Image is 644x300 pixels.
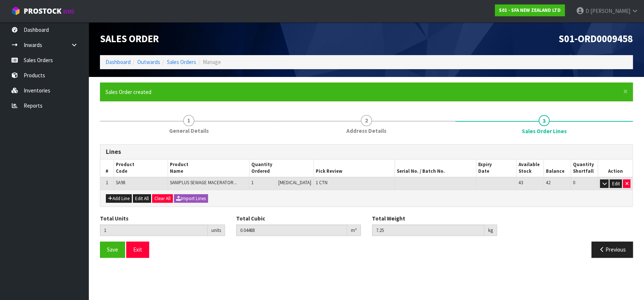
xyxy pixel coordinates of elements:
input: Total Weight [372,225,484,236]
a: Dashboard [105,58,131,65]
span: 3 [539,115,550,126]
span: General Details [169,127,209,135]
small: WMS [63,8,74,15]
span: D [586,7,589,14]
span: ProStock [24,6,61,16]
span: 1 CTN [316,179,328,186]
th: # [100,159,114,177]
span: Sales Order Lines [100,139,633,263]
a: Outwards [137,58,160,65]
th: Balance [544,159,571,177]
strong: S01 - SFA NEW ZEALAND LTD [499,7,561,13]
span: × [623,86,628,97]
th: Available Stock [517,159,544,177]
button: Edit [610,179,622,188]
button: Exit [126,242,149,257]
span: 42 [546,179,550,186]
input: Total Cubic [236,225,348,236]
span: Address Details [346,127,386,135]
th: Quantity Shortfall [571,159,598,177]
span: [MEDICAL_DATA] [278,179,311,186]
span: Sales Order created [105,88,151,95]
img: cube-alt.png [11,6,20,16]
span: Save [107,246,118,253]
button: Add Line [106,194,132,203]
span: Sales Order Lines [522,127,567,135]
span: 1 [183,115,194,126]
span: 1 [106,179,108,186]
div: m³ [347,225,361,236]
div: kg [484,225,497,236]
span: 43 [519,179,523,186]
th: Product Code [114,159,168,177]
span: 1 [251,179,254,186]
span: 2 [361,115,372,126]
th: Product Name [168,159,249,177]
th: Action [598,159,633,177]
button: Previous [591,242,633,257]
span: S01-ORD0009458 [559,33,633,45]
span: SA98 [116,179,125,186]
span: Sales Order [100,33,159,45]
label: Total Weight [372,215,405,222]
th: Expiry Date [476,159,517,177]
th: Quantity Ordered [249,159,313,177]
label: Total Cubic [236,215,265,222]
span: SANIPLUS SEWAGE MACERATOR... [170,179,237,186]
label: Total Units [100,215,128,222]
input: Total Units [100,225,208,236]
a: Sales Orders [167,58,196,65]
div: units [208,225,225,236]
span: 0 [573,179,575,186]
h3: Lines [106,148,627,155]
button: Import Lines [174,194,208,203]
span: Manage [203,58,221,65]
button: Edit All [133,194,151,203]
span: [PERSON_NAME] [590,7,630,14]
th: Pick Review [313,159,395,177]
button: Save [100,242,125,257]
button: Clear All [152,194,173,203]
th: Serial No. / Batch No. [395,159,476,177]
